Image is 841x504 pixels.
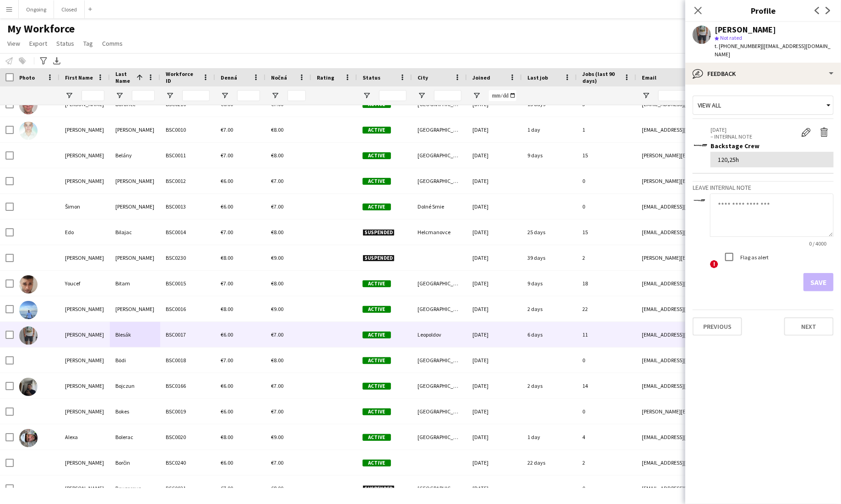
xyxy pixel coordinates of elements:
[577,271,636,296] div: 18
[718,155,826,164] div: 120,25h
[467,450,522,475] div: [DATE]
[60,348,110,373] div: [PERSON_NAME]
[65,91,73,100] button: Open Filter Menu
[271,408,283,415] span: €7.00
[467,245,522,270] div: [DATE]
[182,90,210,101] input: Workforce ID Filter Input
[98,38,126,49] a: Comms
[60,168,110,193] div: [PERSON_NAME]
[577,348,636,373] div: 0
[363,152,391,159] span: Active
[577,245,636,270] div: 2
[577,143,636,168] div: 15
[271,152,283,159] span: €8.00
[80,38,97,49] a: Tag
[56,39,74,48] span: Status
[60,194,110,219] div: Šimon
[7,22,75,36] span: My Workforce
[221,434,233,440] span: €8.00
[271,280,283,287] span: €8.00
[160,245,215,270] div: BSC0230
[110,450,160,475] div: Borčin
[412,296,467,322] div: [GEOGRAPHIC_DATA]
[636,117,819,142] div: [EMAIL_ADDRESS][DOMAIN_NAME]
[7,39,20,48] span: View
[685,63,841,85] div: Feedback
[363,74,380,81] span: Status
[467,373,522,398] div: [DATE]
[60,220,110,245] div: Edo
[271,306,283,312] span: €9.00
[636,450,819,475] div: [EMAIL_ADDRESS][DOMAIN_NAME]
[160,143,215,168] div: BSC0011
[636,424,819,450] div: [EMAIL_ADDRESS][DOMAIN_NAME]
[26,38,51,49] a: Export
[102,39,123,48] span: Comms
[65,74,93,81] span: First Name
[160,399,215,424] div: BSC0019
[636,476,819,501] div: [EMAIL_ADDRESS][DOMAIN_NAME]
[160,220,215,245] div: BSC0014
[363,460,391,466] span: Active
[636,143,819,168] div: [PERSON_NAME][EMAIL_ADDRESS][PERSON_NAME][DOMAIN_NAME]
[19,74,35,81] span: Photo
[271,382,283,389] span: €7.00
[577,399,636,424] div: 0
[160,476,215,501] div: BSC0021
[271,434,283,440] span: €9.00
[577,220,636,245] div: 15
[110,399,160,424] div: Bokes
[160,373,215,398] div: BSC0166
[221,229,233,236] span: €7.00
[363,91,371,100] button: Open Filter Menu
[636,271,819,296] div: [EMAIL_ADDRESS][DOMAIN_NAME]
[60,296,110,322] div: [PERSON_NAME]
[636,322,819,347] div: [EMAIL_ADDRESS][DOMAIN_NAME]
[221,306,233,312] span: €8.00
[271,331,283,338] span: €7.00
[418,91,426,100] button: Open Filter Menu
[110,476,160,501] div: Bougarouz
[110,168,160,193] div: [PERSON_NAME]
[636,348,819,373] div: [EMAIL_ADDRESS][DOMAIN_NAME]
[51,55,62,66] app-action-btn: Export XLSX
[110,143,160,168] div: Belány
[636,245,819,270] div: [PERSON_NAME][EMAIL_ADDRESS][DOMAIN_NAME]
[711,133,797,140] p: – INTERNAL NOTE
[715,43,762,49] span: t. [PHONE_NUMBER]
[577,296,636,322] div: 22
[636,168,819,193] div: [PERSON_NAME][EMAIL_ADDRESS][DOMAIN_NAME]
[467,220,522,245] div: [DATE]
[636,373,819,398] div: [EMAIL_ADDRESS][DOMAIN_NAME]
[363,229,395,236] span: Suspended
[522,322,577,347] div: 6 days
[577,373,636,398] div: 14
[412,424,467,450] div: [GEOGRAPHIC_DATA]
[418,74,428,81] span: City
[363,204,391,210] span: Active
[83,39,93,48] span: Tag
[522,373,577,398] div: 2 days
[166,70,199,84] span: Workforce ID
[4,38,24,49] a: View
[115,91,124,100] button: Open Filter Menu
[271,91,279,100] button: Open Filter Menu
[412,168,467,193] div: [GEOGRAPHIC_DATA]
[642,91,650,100] button: Open Filter Menu
[19,96,38,114] img: Tomáš Baranec
[685,5,841,16] h3: Profile
[363,306,391,313] span: Active
[160,424,215,450] div: BSC0020
[467,194,522,219] div: [DATE]
[221,459,233,466] span: €6.00
[720,34,742,41] span: Not rated
[363,434,391,441] span: Active
[19,327,38,345] img: Andrej Blesák
[54,0,85,18] button: Closed
[317,74,334,81] span: Rating
[363,280,391,287] span: Active
[363,255,395,262] span: Suspended
[271,357,283,364] span: €8.00
[221,91,229,100] button: Open Filter Menu
[221,152,233,159] span: €7.00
